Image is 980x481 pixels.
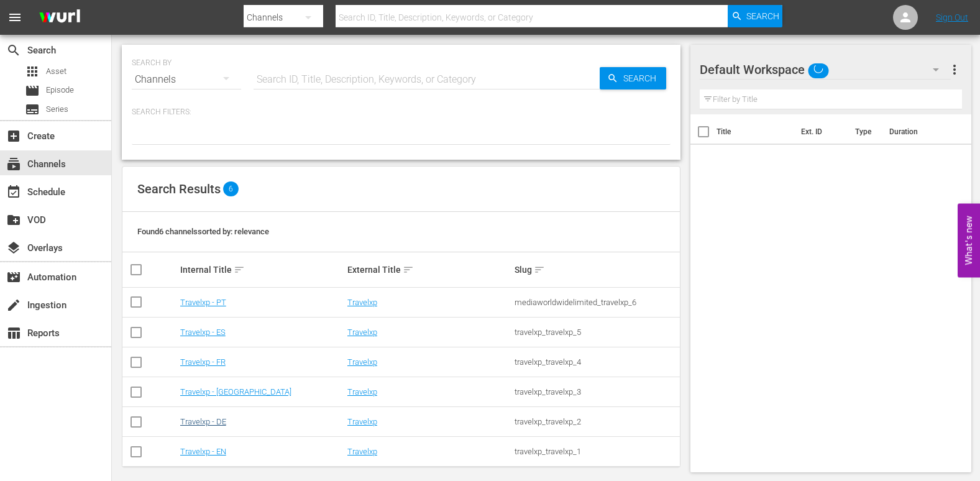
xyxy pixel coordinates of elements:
div: mediaworldwidelimited_travelxp_6 [515,298,678,307]
span: Search Results [137,181,221,196]
span: Episode [25,83,40,98]
span: Schedule [6,185,21,199]
span: Reports [6,326,21,341]
span: sort [403,264,414,275]
span: Asset [46,65,66,78]
a: Travelxp - [GEOGRAPHIC_DATA] [180,387,291,396]
th: Title [717,114,794,149]
a: Travelxp [347,357,377,367]
th: Ext. ID [794,114,848,149]
span: Automation [6,270,21,285]
th: Type [848,114,882,149]
span: Channels [6,157,21,172]
a: Travelxp [347,447,377,456]
div: Slug [515,262,678,277]
div: travelxp_travelxp_4 [515,357,678,367]
span: Search [746,5,779,27]
span: menu [7,10,22,25]
div: Channels [132,62,241,97]
button: Open Feedback Widget [958,204,980,278]
a: Travelxp [347,417,377,426]
span: Asset [25,64,40,79]
div: travelxp_travelxp_5 [515,328,678,337]
th: Duration [882,114,956,149]
img: ans4CAIJ8jUAAAAAAAAAAAAAAAAAAAAAAAAgQb4GAAAAAAAAAAAAAAAAAAAAAAAAJMjXAAAAAAAAAAAAAAAAAAAAAAAAgAT5G... [30,3,89,32]
a: Travelxp [347,387,377,396]
a: Travelxp - EN [180,447,226,456]
a: Sign Out [936,12,968,22]
span: Overlays [6,240,21,255]
a: Travelxp [347,328,377,337]
span: sort [534,264,545,275]
a: Travelxp - FR [180,357,226,367]
a: Travelxp - PT [180,298,226,307]
span: Episode [46,84,74,96]
a: Travelxp [347,298,377,307]
div: Internal Title [180,262,344,277]
span: more_vert [947,62,962,77]
span: Create [6,129,21,144]
span: 6 [223,181,239,196]
div: travelxp_travelxp_3 [515,387,678,396]
span: Search [618,67,666,89]
a: Travelxp - ES [180,328,226,337]
button: Search [600,67,666,89]
span: VOD [6,213,21,227]
button: more_vert [947,55,962,85]
span: Search [6,43,21,58]
div: Default Workspace [700,52,951,87]
p: Search Filters: [132,107,671,117]
span: Ingestion [6,298,21,313]
div: External Title [347,262,511,277]
span: sort [234,264,245,275]
button: Search [728,5,782,27]
span: Found 6 channels sorted by: relevance [137,227,269,236]
span: Series [46,103,68,116]
div: travelxp_travelxp_1 [515,447,678,456]
a: Travelxp - DE [180,417,226,426]
div: travelxp_travelxp_2 [515,417,678,426]
span: Series [25,102,40,117]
